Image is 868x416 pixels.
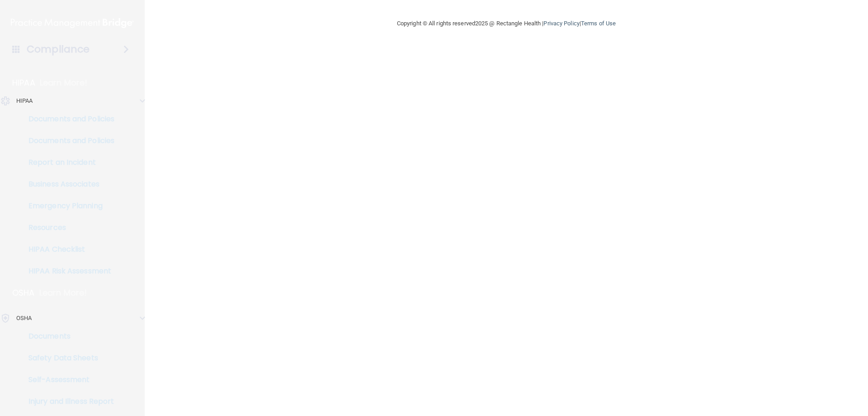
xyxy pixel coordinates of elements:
p: Resources [6,223,129,232]
p: OSHA [12,287,35,298]
p: Emergency Planning [6,201,129,210]
p: HIPAA Checklist [6,245,129,254]
p: Documents and Policies [6,136,129,145]
div: Copyright © All rights reserved 2025 @ Rectangle Health | | [341,9,671,38]
p: OSHA [16,313,32,324]
p: Injury and Illness Report [6,397,129,406]
p: HIPAA [16,96,33,106]
p: Learn More! [39,287,87,298]
img: PMB logo [11,14,134,32]
p: Self-Assessment [6,375,129,384]
p: Safety Data Sheets [6,354,129,363]
p: Documents and Policies [6,115,129,124]
a: Terms of Use [581,20,616,27]
p: HIPAA [12,77,35,88]
a: Privacy Policy [543,20,579,27]
p: Business Associates [6,180,129,189]
p: Report an Incident [6,158,129,167]
p: Learn More! [40,77,88,88]
p: HIPAA Risk Assessment [6,267,129,276]
p: Documents [6,332,129,341]
h4: Compliance [27,43,90,56]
